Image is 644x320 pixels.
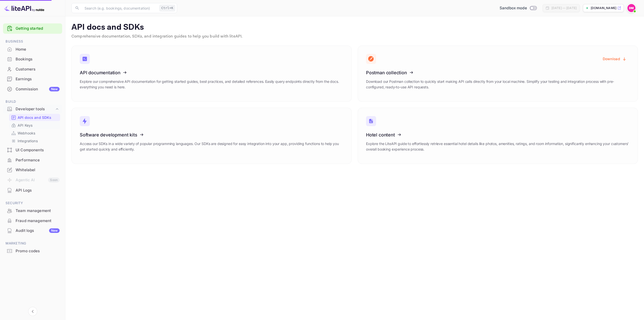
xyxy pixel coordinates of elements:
div: Earnings [16,76,60,82]
div: Team management [16,208,60,214]
p: Access our SDKs in a wide variety of popular programming languages. Our SDKs are designed for eas... [80,141,343,152]
span: Business [3,39,62,44]
div: Performance [3,155,62,165]
div: Webhooks [9,129,60,137]
p: Integrations [18,138,38,144]
div: Integrations [9,137,60,145]
div: Whitelabel [16,167,60,173]
div: Customers [16,66,60,72]
p: Comprehensive documentation, SDKs, and integration guides to help you build with liteAPI. [71,33,638,40]
div: Promo codes [16,248,60,254]
div: [DATE] — [DATE] [551,6,577,10]
a: Performance [3,155,62,165]
a: Webhooks [11,130,58,136]
div: Commission [16,86,60,92]
p: API Keys [18,123,32,128]
a: Team management [3,206,62,215]
span: Security [3,200,62,206]
a: UI Components [3,145,62,155]
div: New [49,228,60,233]
div: Whitelabel [3,165,62,175]
a: API documentationExplore our comprehensive API documentation for getting started guides, best pra... [71,46,352,102]
h3: Postman collection [366,70,630,75]
div: Audit logsNew [3,226,62,236]
div: UI Components [16,147,60,153]
div: API Logs [16,188,60,193]
a: API Keys [11,123,58,128]
div: API Keys [9,122,60,129]
div: API Logs [3,186,62,195]
div: Switch to Production mode [498,5,539,11]
p: Explore the LiteAPI guide to effortlessly retrieve essential hotel details like photos, amenities... [366,141,630,152]
div: New [49,87,60,91]
p: API docs and SDKs [71,22,638,32]
div: UI Components [3,145,62,155]
div: CommissionNew [3,84,62,94]
img: LiteAPI logo [4,4,44,12]
a: CommissionNew [3,84,62,94]
a: API docs and SDKs [11,115,58,120]
p: Download our Postman collection to quickly start making API calls directly from your local machin... [366,79,630,90]
div: Promo codes [3,246,62,256]
p: Explore our comprehensive API documentation for getting started guides, best practices, and detai... [80,79,343,90]
div: Earnings [3,74,62,84]
div: API docs and SDKs [9,114,60,121]
p: [DOMAIN_NAME] [591,6,616,10]
a: Bookings [3,54,62,64]
div: Home [16,47,60,52]
input: Search (e.g. bookings, documentation) [82,3,157,13]
button: Download [600,54,630,64]
a: Hotel contentExplore the LiteAPI guide to effortlessly retrieve essential hotel details like phot... [358,108,638,164]
span: Marketing [3,241,62,246]
a: Integrations [11,138,58,144]
div: Fraud management [3,216,62,226]
div: Ctrl+K [159,5,175,11]
a: Whitelabel [3,165,62,174]
div: Fraud management [16,218,60,224]
a: Getting started [16,26,60,31]
a: API Logs [3,186,62,195]
a: Customers [3,64,62,74]
p: Webhooks [18,130,35,136]
div: Customers [3,64,62,74]
div: Developer tools [16,106,55,112]
button: Collapse navigation [28,307,37,316]
a: Home [3,45,62,54]
div: Home [3,45,62,54]
h3: Hotel content [366,132,630,137]
a: Audit logsNew [3,226,62,235]
div: Getting started [3,23,62,34]
div: Bookings [16,56,60,62]
div: Audit logs [16,228,60,234]
div: Developer tools [3,105,62,114]
div: Performance [16,157,60,163]
div: Team management [3,206,62,216]
div: Bookings [3,54,62,64]
a: Fraud management [3,216,62,225]
span: Sandbox mode [500,5,527,11]
p: API docs and SDKs [18,115,52,120]
img: Dylan McLean [627,4,635,12]
span: Build [3,99,62,104]
h3: API documentation [80,70,343,75]
a: Promo codes [3,246,62,256]
h3: Software development kits [80,132,343,137]
a: Earnings [3,74,62,84]
a: Software development kitsAccess our SDKs in a wide variety of popular programming languages. Our ... [71,108,352,164]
